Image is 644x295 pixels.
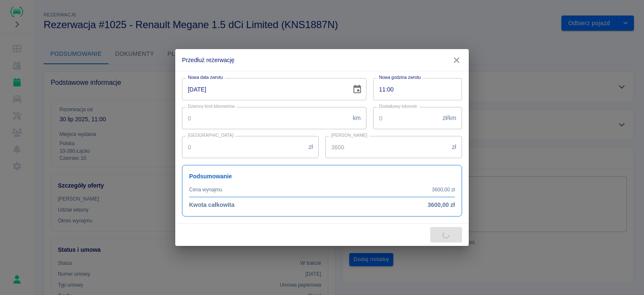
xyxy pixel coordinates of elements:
[452,143,456,151] p: zł
[443,114,456,123] p: zł/km
[188,74,223,81] label: Nowa data zwrotu
[182,78,345,100] input: DD-MM-YYYY
[331,132,367,138] label: [PERSON_NAME]
[373,78,456,100] input: hh:mm
[353,114,361,123] p: km
[189,172,455,181] h6: Podsumowanie
[432,186,455,193] p: 3600,00 zł
[379,103,417,110] label: Dodatkowy kilometr
[349,81,366,98] button: Choose date, selected date is 29 wrz 2025
[325,136,449,158] input: Kwota wynajmu od początkowej daty, nie samego aneksu.
[379,74,421,81] label: Nowa godzina zwrotu
[175,49,469,71] h2: Przedłuż rezerwację
[428,201,455,209] h6: 3600,00 zł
